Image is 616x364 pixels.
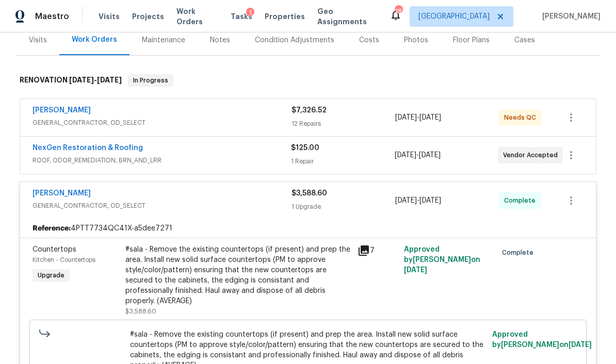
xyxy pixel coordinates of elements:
[503,150,562,160] span: Vendor Accepted
[395,195,441,206] span: -
[404,35,428,45] div: Photos
[404,267,427,274] span: [DATE]
[33,190,91,197] a: [PERSON_NAME]
[97,76,122,84] span: [DATE]
[317,6,377,27] span: Geo Assignments
[395,6,402,16] div: 18
[34,270,69,280] span: Upgrade
[132,11,164,22] span: Projects
[176,6,218,27] span: Work Orders
[492,331,592,349] span: Approved by [PERSON_NAME] on
[20,219,596,238] div: 4PTT7734QC41X-a5dee7271
[210,35,230,45] div: Notes
[33,223,71,234] b: Reference:
[291,107,327,114] span: $7,326.52
[33,257,95,263] span: Kitchen - Countertops
[504,112,540,123] span: Needs QC
[419,114,441,121] span: [DATE]
[358,244,398,257] div: 7
[291,156,394,167] div: 1 Repair
[125,308,156,315] span: $3,588.60
[20,74,122,87] h6: RENOVATION
[569,341,592,349] span: [DATE]
[255,35,334,45] div: Condition Adjustments
[231,13,252,20] span: Tasks
[125,244,351,306] div: #sala - Remove the existing countertops (if present) and prep the area. Install new solid surface...
[395,197,417,204] span: [DATE]
[291,202,395,212] div: 1 Upgrade
[33,144,143,152] a: NexGen Restoration & Roofing
[33,107,91,114] a: [PERSON_NAME]
[129,75,172,86] span: In Progress
[291,119,395,129] div: 12 Repairs
[359,35,379,45] div: Costs
[419,197,441,204] span: [DATE]
[17,64,599,97] div: RENOVATION [DATE]-[DATE]In Progress
[69,76,94,84] span: [DATE]
[33,246,76,253] span: Countertops
[29,35,47,45] div: Visits
[395,114,417,121] span: [DATE]
[453,35,490,45] div: Floor Plans
[395,152,416,159] span: [DATE]
[404,246,480,274] span: Approved by [PERSON_NAME] on
[538,11,601,22] span: [PERSON_NAME]
[33,155,291,166] span: ROOF, ODOR_REMEDIATION, BRN_AND_LRR
[69,76,122,84] span: -
[33,118,291,128] span: GENERAL_CONTRACTOR, OD_SELECT
[291,144,319,152] span: $125.00
[33,201,291,211] span: GENERAL_CONTRACTOR, OD_SELECT
[504,195,540,206] span: Complete
[502,247,538,258] span: Complete
[395,112,441,123] span: -
[395,150,441,160] span: -
[291,190,327,197] span: $3,588.60
[265,11,305,22] span: Properties
[514,35,535,45] div: Cases
[35,11,69,22] span: Maestro
[246,8,254,18] div: 1
[142,35,185,45] div: Maintenance
[72,35,117,45] div: Work Orders
[99,11,120,22] span: Visits
[418,11,490,22] span: [GEOGRAPHIC_DATA]
[419,152,441,159] span: [DATE]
